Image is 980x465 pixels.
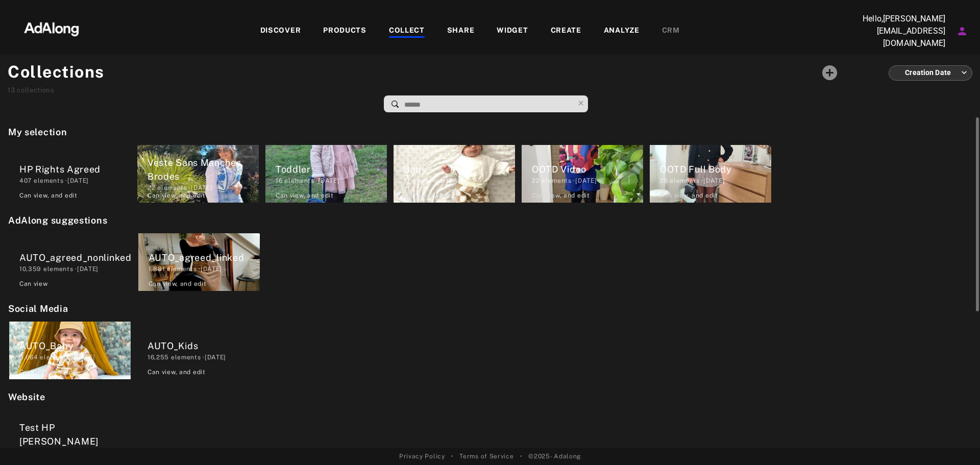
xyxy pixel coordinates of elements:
div: Toddler [276,162,387,176]
div: CREATE [551,25,581,37]
div: Creation Date [898,59,967,86]
span: 10,359 [19,265,41,273]
span: 26 [660,177,668,184]
span: 16 [276,177,282,184]
div: OOTD Video22 elements ·[DATE]Can view, and edit [519,142,646,206]
span: 22 [148,184,155,191]
img: 63233d7d88ed69de3c212112c67096b6.png [7,13,96,43]
h2: My selection [8,125,977,139]
div: AUTO_Kids16,255 elements ·[DATE]Can view, and edit [134,319,262,382]
div: Can view , and edit [660,191,718,200]
div: Veste Sans Manches Brodes [148,156,259,183]
div: Test HP [PERSON_NAME] [19,421,131,448]
span: 17 [404,177,410,184]
button: Account settings [953,22,971,40]
div: ANALYZE [604,25,640,37]
div: Toddler16 elements ·[DATE]Can view, and edit [262,142,390,206]
div: collections [8,85,105,95]
h2: Social Media [8,302,977,315]
span: • [451,452,454,461]
button: Add a collecton [817,60,843,86]
div: Can view , and edit [532,191,590,200]
div: DISCOVER [260,25,301,37]
div: elements · [DATE] [532,176,643,185]
div: Can view , and edit [404,191,462,200]
div: elements · [DATE] [19,264,132,274]
div: CRM [662,25,680,37]
div: HP Rights Agreed [19,162,131,176]
span: 5,664 [19,354,38,361]
iframe: Chat Widget [929,416,980,465]
div: elements · [DATE] [660,176,771,185]
div: Can view , and edit [148,368,206,377]
p: Hello, [PERSON_NAME][EMAIL_ADDRESS][DOMAIN_NAME] [843,13,945,50]
div: Can view , and edit [19,368,78,377]
div: PRODUCTS [323,25,366,37]
div: OOTD Video [532,162,643,176]
div: elements · [DATE] [148,183,259,192]
div: OOTD Full Body26 elements ·[DATE]Can view, and edit [647,142,774,206]
h1: Collections [8,60,105,84]
div: Baby [404,162,515,176]
div: HP Rights Agreed407 elements ·[DATE]Can view, and edit [6,142,134,206]
div: elements · [DATE] [149,264,260,274]
h2: AdAlong suggestions [8,213,977,227]
span: • [520,452,523,461]
div: elements · [DATE] [19,176,131,185]
div: OOTD Full Body [660,162,771,176]
div: Veste Sans Manches Brodes22 elements ·[DATE]Can view, and edit [134,142,262,206]
div: Can view , and edit [149,279,207,288]
div: AUTO_Baby [19,339,131,353]
div: elements · [DATE] [19,353,131,362]
a: Terms of Service [459,452,513,461]
div: AUTO_agreed_linked1,881 elements ·[DATE]Can view, and edit [135,230,263,294]
div: Can view , and edit [19,191,78,200]
div: AUTO_agreed_nonlinked10,359 elements ·[DATE]Can view [6,230,135,294]
div: WIDGET [497,25,528,37]
div: Can view [19,279,48,288]
a: Privacy Policy [399,452,445,461]
span: 407 [19,177,32,184]
div: Baby17 elements ·[DATE]Can view, and edit [390,142,518,206]
span: © 2025 - Adalong [528,452,581,461]
div: COLLECT [389,25,425,37]
span: 16,255 [148,354,169,361]
span: 13 [8,86,15,94]
h2: Website [8,390,977,404]
div: elements · [DATE] [404,176,515,185]
span: 1,881 [149,265,165,273]
div: Can view , and edit [276,191,334,200]
div: Can view , and edit [148,191,206,200]
div: AUTO_agreed_linked [149,251,260,264]
div: AUTO_agreed_nonlinked [19,251,132,264]
div: SHARE [447,25,475,37]
div: AUTO_Kids [148,339,259,353]
div: AUTO_Baby5,664 elements ·[DATE]Can view, and edit [6,319,134,382]
span: 22 [532,177,540,184]
div: elements · [DATE] [148,353,259,362]
div: elements · [DATE] [276,176,387,185]
div: Widget de chat [929,416,980,465]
